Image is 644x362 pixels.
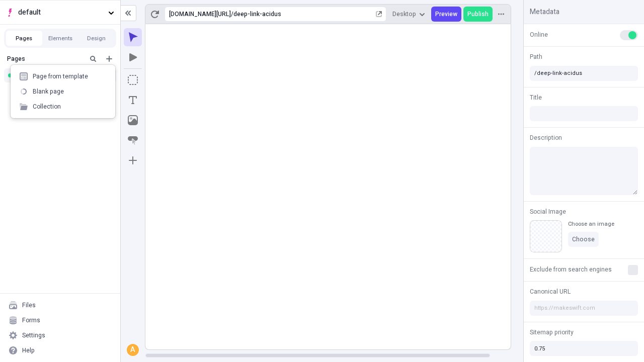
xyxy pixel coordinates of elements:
[435,10,457,18] span: Preview
[128,345,138,355] div: A
[6,31,42,46] button: Pages
[530,207,566,216] span: Social Image
[78,31,115,46] button: Design
[572,235,595,243] span: Choose
[124,91,142,109] button: Text
[33,72,88,80] div: Page from template
[530,93,542,102] span: Title
[463,7,493,22] button: Publish
[530,133,562,142] span: Description
[530,328,574,337] span: Sitemap priority
[42,31,78,46] button: Elements
[33,103,61,111] div: Collection
[530,52,542,61] span: Path
[233,10,374,18] div: deep-link-acidus
[124,131,142,149] button: Button
[7,55,83,63] div: Pages
[18,7,104,18] span: default
[568,220,614,228] div: Choose an image
[124,111,142,129] button: Image
[33,87,64,96] div: Blank page
[22,316,40,324] div: Forms
[530,287,571,296] span: Canonical URL
[124,71,142,89] button: Box
[467,10,489,18] span: Publish
[22,331,45,339] div: Settings
[388,7,429,22] button: Desktop
[22,301,36,309] div: Files
[431,7,461,22] button: Preview
[169,10,231,18] div: [URL][DOMAIN_NAME]
[530,30,548,39] span: Online
[231,10,233,18] div: /
[530,265,612,274] span: Exclude from search engines
[568,232,599,247] button: Choose
[22,346,35,354] div: Help
[530,301,638,316] input: https://makeswift.com
[103,53,115,65] button: Add new
[392,10,416,18] span: Desktop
